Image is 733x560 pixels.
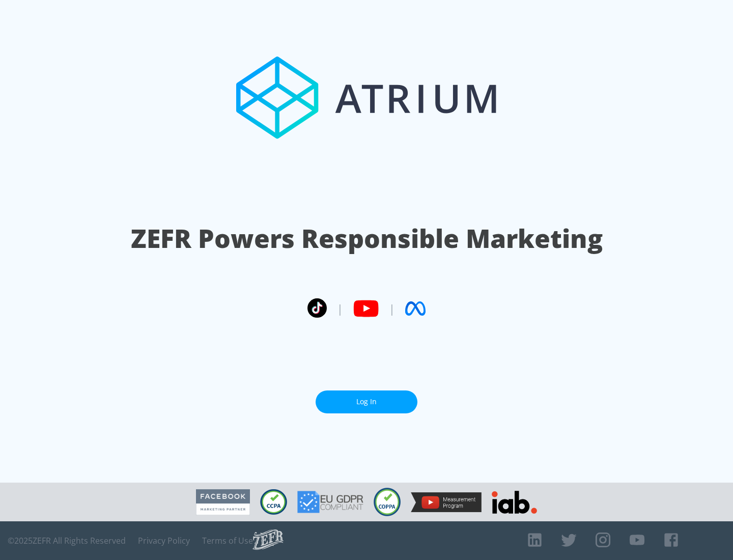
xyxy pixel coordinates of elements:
img: CCPA Compliant [260,489,287,515]
a: Privacy Policy [138,536,190,546]
img: Facebook Marketing Partner [196,489,250,515]
span: | [337,301,343,316]
a: Log In [316,390,417,413]
img: IAB [492,491,537,514]
img: COPPA Compliant [374,488,401,516]
img: YouTube Measurement Program [411,492,482,512]
span: © 2025 ZEFR All Rights Reserved [8,536,126,546]
h1: ZEFR Powers Responsible Marketing [131,221,603,256]
a: Terms of Use [202,536,253,546]
img: GDPR Compliant [297,491,363,513]
span: | [389,301,395,316]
